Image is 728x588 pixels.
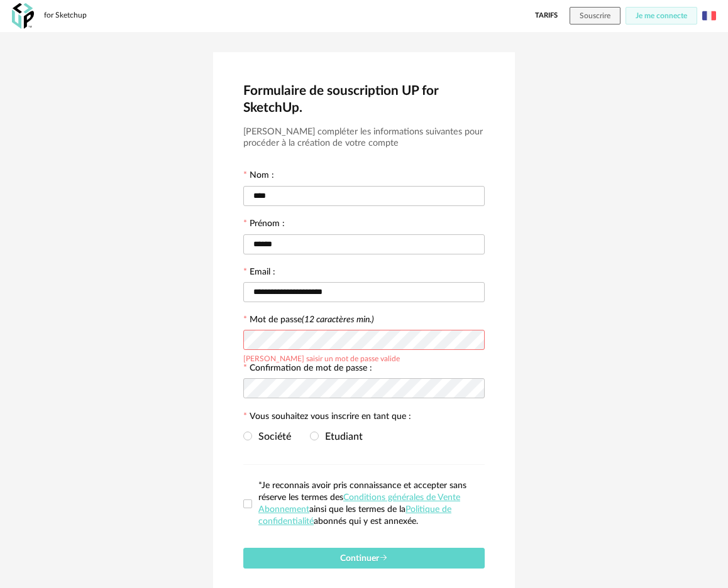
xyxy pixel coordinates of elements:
[243,412,411,423] label: Vous souhaitez vous inscrire en tant que :
[243,171,274,182] label: Nom :
[12,3,34,29] img: OXP
[340,554,388,563] span: Continuer
[535,7,558,24] a: Tarifs
[258,505,451,526] a: Politique de confidentialité
[44,11,87,21] div: for Sketchup
[302,315,374,324] i: (12 caractères min.)
[243,352,400,362] div: [PERSON_NAME] saisir un mot de passe valide
[626,7,697,24] button: Je me connecte
[258,481,466,526] span: *Je reconnais avoir pris connaissance et accepter sans réserve les termes des ainsi que les terme...
[702,9,716,23] img: fr
[243,268,275,279] label: Email :
[580,12,610,19] span: Souscrire
[636,12,687,19] span: Je me connecte
[243,364,372,375] label: Confirmation de mot de passe :
[570,7,620,24] button: Souscrire
[243,219,285,231] label: Prénom :
[319,432,363,442] span: Etudiant
[258,493,460,514] a: Conditions générales de Vente Abonnement
[243,548,485,569] button: Continuer
[252,432,291,442] span: Société
[250,315,374,324] label: Mot de passe
[243,126,485,150] h3: [PERSON_NAME] compléter les informations suivantes pour procéder à la création de votre compte
[243,82,485,116] h2: Formulaire de souscription UP for SketchUp.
